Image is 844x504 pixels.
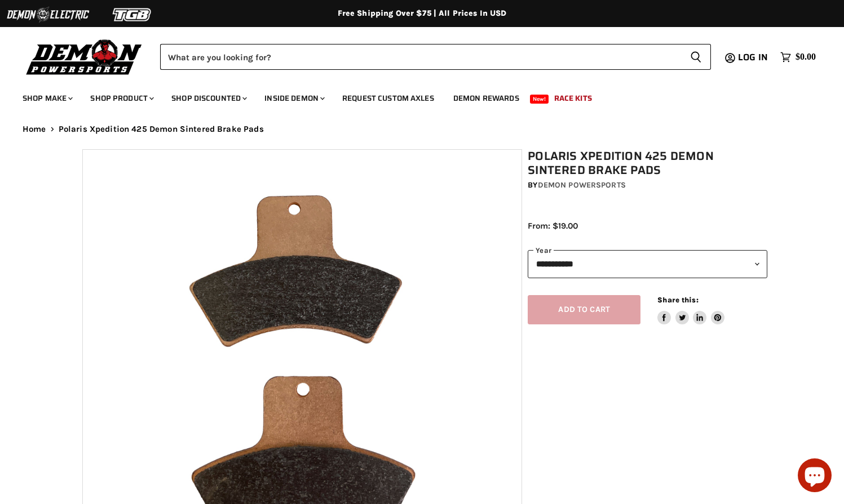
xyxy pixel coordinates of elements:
[657,295,724,325] aside: Share this:
[23,37,146,77] img: Demon Powersports
[14,82,813,110] ul: Main menu
[681,44,711,70] button: Search
[657,296,698,304] span: Share this:
[14,87,79,110] a: Shop Make
[528,221,578,231] span: From: $19.00
[733,52,775,63] a: Log in
[528,250,767,278] select: year
[160,44,681,70] input: Search
[528,179,767,191] div: by
[538,180,626,190] a: Demon Powersports
[445,87,528,110] a: Demon Rewards
[738,50,768,64] span: Log in
[82,87,161,110] a: Shop Product
[546,87,600,110] a: Race Kits
[530,95,549,104] span: New!
[256,87,332,110] a: Inside Demon
[796,52,816,63] span: $0.00
[59,124,264,134] span: Polaris Xpedition 425 Demon Sintered Brake Pads
[334,87,443,110] a: Request Custom Axles
[90,4,175,25] img: TGB Logo 2
[163,87,254,110] a: Shop Discounted
[6,4,90,25] img: Demon Electric Logo 2
[23,124,46,134] a: Home
[794,458,835,495] inbox-online-store-chat: Shopify online store chat
[160,44,711,70] form: Product
[775,49,821,65] a: $0.00
[528,149,767,177] h1: Polaris Xpedition 425 Demon Sintered Brake Pads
